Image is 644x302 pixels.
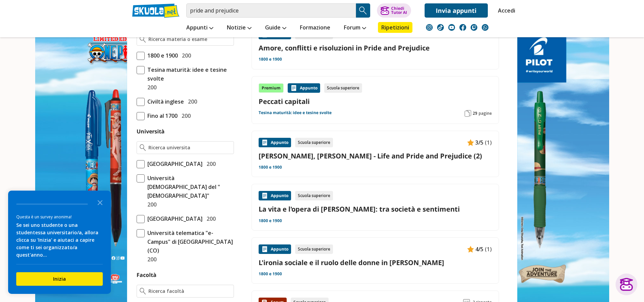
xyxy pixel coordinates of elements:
[186,3,356,18] input: Cerca appunti, riassunti o versioni
[225,22,253,34] a: Notizie
[288,83,320,93] div: Appunto
[459,24,466,31] img: facebook
[467,139,474,146] img: Appunti contenuto
[259,191,291,200] div: Appunto
[295,191,333,200] div: Scuola superiore
[259,110,332,115] a: Tesina maturità: idee e tesine svolte
[437,24,444,31] img: tiktok
[145,51,178,60] span: 1800 e 1900
[358,5,368,16] img: Cerca appunti, riassunti o versioni
[16,272,103,286] button: Inizia
[145,229,234,255] span: Università telematica "e-Campus" di [GEOGRAPHIC_DATA] (CO)
[179,111,191,120] span: 200
[467,246,474,253] img: Appunti contenuto
[140,36,146,43] img: Ricerca materia o esame
[473,111,477,116] span: 29
[378,22,412,33] a: Ripetizioni
[137,271,157,279] label: Facoltà
[145,200,157,209] span: 200
[16,221,103,259] div: Se sei uno studente o una studentessa universitario/a, allora clicca su 'Inizia' e aiutaci a capi...
[261,246,268,253] img: Appunti contenuto
[391,6,407,15] div: Chiedi Tutor AI
[475,138,483,147] span: 3/5
[259,244,291,254] div: Appunto
[259,165,282,170] a: 1800 e 1900
[482,24,488,31] img: WhatsApp
[93,195,107,209] button: Close the survey
[185,97,197,106] span: 200
[259,97,492,106] a: Peccati capitali
[145,174,234,200] span: Università [DEMOGRAPHIC_DATA] del "[DEMOGRAPHIC_DATA]"
[148,144,231,151] input: Ricerca universita
[145,255,157,264] span: 200
[356,3,370,18] button: Search Button
[259,57,282,62] a: 1800 e 1900
[261,192,268,199] img: Appunti contenuto
[259,83,284,93] div: Premium
[464,110,471,117] img: Pagine
[145,159,202,168] span: [GEOGRAPHIC_DATA]
[16,214,103,220] div: Questa è un survey anonima!
[295,244,333,254] div: Scuola superiore
[261,139,268,146] img: Appunti contenuto
[259,43,492,52] a: Amore, conflitti e risoluzioni in Pride and Prejudice
[185,22,215,34] a: Appunti
[145,111,177,120] span: Fino al 1700
[204,214,216,223] span: 200
[485,245,492,254] span: (1)
[259,218,282,223] a: 1800 e 1900
[485,138,492,147] span: (1)
[377,3,411,18] button: ChiediTutor AI
[295,138,333,147] div: Scuola superiore
[263,22,288,34] a: Guide
[259,271,282,277] a: 1800 e 1900
[140,144,146,151] img: Ricerca universita
[498,3,512,18] a: Accedi
[204,159,216,168] span: 200
[145,97,184,106] span: Civiltà inglese
[290,85,297,91] img: Appunti contenuto
[324,83,362,93] div: Scuola superiore
[342,22,368,34] a: Forum
[259,258,492,267] a: L'ironia sociale e il ruolo delle donne in [PERSON_NAME]
[298,22,332,34] a: Formazione
[179,51,191,60] span: 200
[145,65,234,83] span: Tesina maturità: idee e tesine svolte
[145,83,157,92] span: 200
[425,3,488,18] a: Invia appunti
[148,36,231,43] input: Ricerca materia o esame
[471,24,477,31] img: twitch
[259,138,291,147] div: Appunto
[475,245,483,254] span: 4/5
[259,151,492,160] a: [PERSON_NAME], [PERSON_NAME] - Life and Pride and Prejudice (2)
[8,191,111,294] div: Survey
[140,288,146,295] img: Ricerca facoltà
[145,214,202,223] span: [GEOGRAPHIC_DATA]
[479,111,492,116] span: pagine
[137,128,165,135] label: Università
[426,24,433,31] img: instagram
[448,24,455,31] img: youtube
[259,204,492,214] a: La vita e l'opera di [PERSON_NAME]: tra società e sentimenti
[148,288,231,295] input: Ricerca facoltà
